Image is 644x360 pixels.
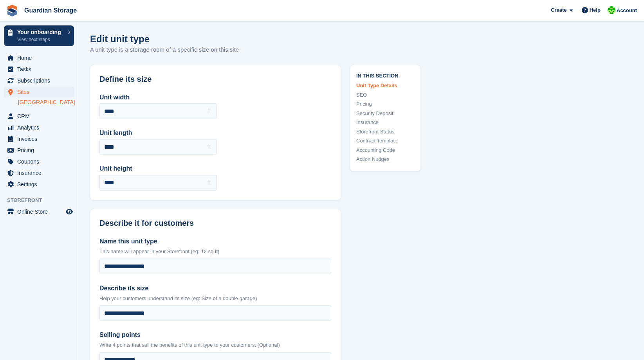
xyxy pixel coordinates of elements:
[4,25,74,46] a: Your onboarding View next steps
[99,284,331,293] label: Describe its size
[21,4,80,17] a: Guardian Storage
[4,75,74,86] a: menu
[4,111,74,122] a: menu
[99,295,331,302] p: Help your customers understand its size (eg: Size of a double garage)
[356,128,414,136] a: Storefront Status
[17,179,64,190] span: Settings
[4,145,74,156] a: menu
[356,110,414,117] a: Security Deposit
[17,206,64,217] span: Online Store
[90,45,239,54] p: A unit type is a storage room of a specific size on this site
[6,5,18,16] img: stora-icon-8386f47178a22dfd0bd8f6a31ec36ba5ce8667c1dd55bd0f319d3a0aa187defe.svg
[17,156,64,167] span: Coupons
[99,237,331,246] label: Name this unit type
[99,128,217,138] label: Unit length
[17,52,64,63] span: Home
[17,167,64,178] span: Insurance
[617,7,637,14] span: Account
[7,196,78,204] span: Storefront
[99,341,331,349] p: Write 4 points that sell the benefits of this unit type to your customers. (Optional)
[17,133,64,144] span: Invoices
[17,36,64,43] p: View next steps
[4,52,74,63] a: menu
[356,100,414,108] a: Pricing
[4,64,74,75] a: menu
[17,86,64,97] span: Sites
[4,179,74,190] a: menu
[608,6,615,14] img: Andrew Kinakin
[17,75,64,86] span: Subscriptions
[17,111,64,122] span: CRM
[99,219,331,228] h2: Describe it for customers
[551,6,566,14] span: Create
[356,137,414,145] a: Contract Template
[65,207,74,216] a: Preview store
[4,122,74,133] a: menu
[17,145,64,156] span: Pricing
[17,122,64,133] span: Analytics
[4,156,74,167] a: menu
[18,99,74,106] a: [GEOGRAPHIC_DATA]
[4,167,74,178] a: menu
[17,64,64,75] span: Tasks
[356,91,414,99] a: SEO
[4,86,74,97] a: menu
[99,164,217,173] label: Unit height
[99,75,331,84] h2: Define its size
[99,330,331,340] label: Selling points
[356,82,414,90] a: Unit Type Details
[90,34,239,44] h1: Edit unit type
[99,248,331,256] p: This name will appear in your Storefront (eg: 12 sq ft)
[356,146,414,154] a: Accounting Code
[4,206,74,217] a: menu
[356,155,414,163] a: Action Nudges
[17,29,64,35] p: Your onboarding
[4,133,74,144] a: menu
[99,93,217,102] label: Unit width
[356,119,414,126] a: Insurance
[590,6,601,14] span: Help
[356,72,414,79] span: In this section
